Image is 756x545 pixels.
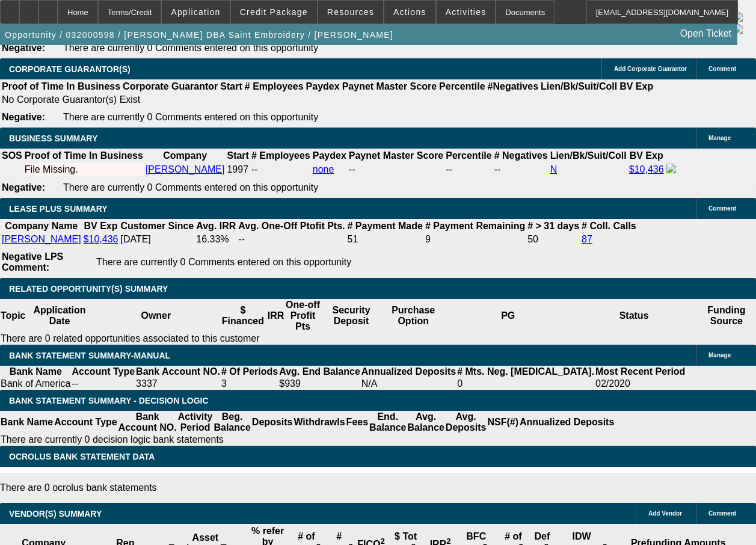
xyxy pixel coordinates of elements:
[284,299,321,333] th: One-off Profit Pts
[2,234,81,244] a: [PERSON_NAME]
[708,205,736,212] span: Comment
[278,366,361,378] th: Avg. End Balance
[238,221,345,231] b: Avg. One-Off Ptofit Pts.
[251,150,310,161] b: # Employees
[240,7,308,17] span: Credit Package
[348,221,423,231] b: # Payment Made
[550,164,558,174] a: N
[541,81,617,91] b: Lien/Bk/Suit/Coll
[666,164,676,173] img: facebook-icon.png
[384,1,435,23] button: Actions
[251,164,258,174] span: --
[293,411,345,434] th: Withdrawls
[9,452,155,461] span: OCROLUS BANK STATEMENT DATA
[527,233,580,245] td: 50
[446,7,487,17] span: Activities
[446,150,491,161] b: Percentile
[425,233,526,245] td: 9
[494,164,548,175] div: --
[381,299,445,333] th: Purchase Option
[318,1,383,23] button: Resources
[93,299,219,333] th: Owner
[177,411,214,434] th: Activity Period
[245,81,304,91] b: # Employees
[582,234,592,244] a: 87
[347,233,423,245] td: 51
[708,352,731,359] span: Manage
[2,182,45,192] b: Negative:
[221,378,278,390] td: 3
[221,366,278,378] th: # Of Periods
[267,299,285,333] th: IRR
[63,182,318,192] span: There are currently 0 Comments entered on this opportunity
[72,378,136,390] td: --
[54,411,118,434] th: Account Type
[675,23,736,44] a: Open Ticket
[629,164,664,174] a: $10,436
[135,366,221,378] th: Bank Account NO.
[9,396,209,405] span: Bank Statement Summary - Decision Logic
[437,1,496,23] button: Activities
[327,7,374,17] span: Resources
[278,378,361,390] td: $939
[162,1,229,23] button: Application
[425,221,525,231] b: # Payment Remaining
[488,81,539,91] b: #Negatives
[697,299,756,333] th: Funding Source
[196,221,236,231] b: Avg. IRR
[456,366,595,378] th: # Mts. Neg. [MEDICAL_DATA].
[708,510,736,517] span: Comment
[648,510,682,517] span: Add Vendor
[619,81,653,91] b: BV Exp
[313,164,334,174] a: none
[733,12,743,22] img: facebook-icon.png
[313,150,346,161] b: Paydex
[9,204,108,214] span: LEASE PLUS SUMMARY
[26,299,93,333] th: Application Date
[630,150,663,161] b: BV Exp
[146,164,225,174] a: [PERSON_NAME]
[342,81,437,91] b: Paynet Master Score
[595,366,686,378] th: Most Recent Period
[614,66,687,72] span: Add Corporate Guarantor
[5,221,78,231] b: Company Name
[708,135,731,141] span: Manage
[9,351,170,360] span: BANK STATEMENT SUMMARY-MANUAL
[369,411,407,434] th: End. Balance
[9,509,102,519] span: VENDOR(S) SUMMARY
[306,81,340,91] b: Paydex
[571,299,696,333] th: Status
[346,411,369,434] th: Fees
[494,150,548,161] b: # Negatives
[25,164,143,175] div: File Missing.
[120,233,194,245] td: [DATE]
[733,24,743,34] img: linkedin-icon.png
[708,66,736,72] span: Comment
[72,366,136,378] th: Account Type
[238,233,345,245] td: --
[5,30,393,40] span: Opportunity / 032000598 / [PERSON_NAME] DBA Saint Embroidery / [PERSON_NAME]
[361,366,456,378] th: Annualized Deposits
[407,411,444,434] th: Avg. Balance
[321,299,382,333] th: Security Deposit
[446,164,491,175] div: --
[120,221,194,231] b: Customer Since
[595,378,686,390] td: 02/2020
[63,112,318,122] span: There are currently 0 Comments entered on this opportunity
[84,221,118,231] b: BV Exp
[9,134,97,143] span: BUSINESS SUMMARY
[2,251,63,272] b: Negative LPS Comment:
[349,164,443,175] div: --
[231,1,317,23] button: Credit Package
[445,299,571,333] th: PG
[135,378,221,390] td: 3337
[195,233,236,245] td: 16.33%
[227,150,248,161] b: Start
[2,112,45,122] b: Negative:
[9,284,168,294] span: RELATED OPPORTUNITY(S) SUMMARY
[213,411,251,434] th: Beg. Balance
[1,94,659,106] td: No Corporate Guarantor(s) Exist
[226,163,249,176] td: 1997
[96,257,351,267] span: There are currently 0 Comments entered on this opportunity
[445,411,487,434] th: Avg. Deposits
